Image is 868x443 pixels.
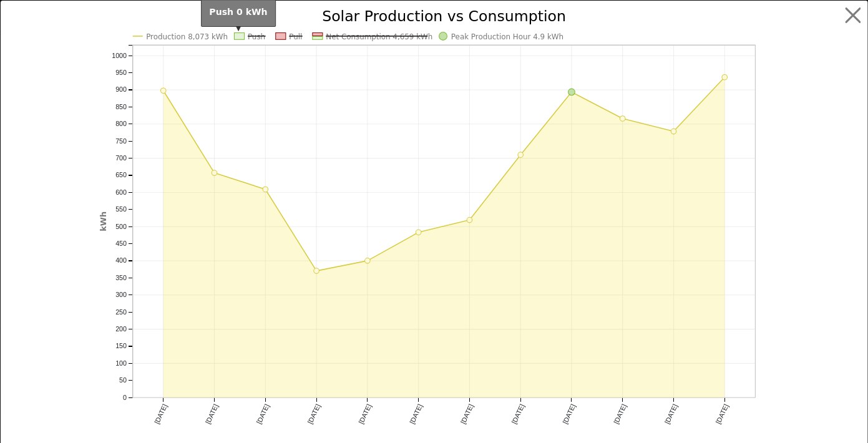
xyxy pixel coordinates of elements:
text: 550 [116,205,127,213]
text: 600 [116,188,127,196]
circle: onclick="" [263,187,268,192]
circle: onclick="" [568,89,575,95]
text: 50 [119,376,127,384]
text: 800 [116,120,127,127]
text: [DATE] [306,402,322,425]
text: 650 [116,171,127,178]
text: Peak Production Hour 4.9 kWh [451,32,563,41]
text: [DATE] [510,402,525,425]
text: 400 [116,256,127,264]
text: 100 [116,359,127,367]
text: 150 [116,342,127,349]
text: kWh [99,212,108,231]
text: [DATE] [612,402,628,425]
circle: onclick="" [212,170,218,176]
text: 850 [116,103,127,110]
text: 250 [116,308,127,315]
circle: onclick="" [314,268,319,274]
text: 1000 [112,52,127,59]
text: 200 [116,325,127,333]
text: Net Consumption 4,659 kWh [326,32,432,41]
text: 450 [116,240,127,247]
text: 950 [116,69,127,76]
circle: onclick="" [365,258,371,263]
text: 900 [116,85,127,93]
text: [DATE] [357,402,373,425]
text: 0 [123,393,127,401]
circle: onclick="" [620,116,625,122]
text: [DATE] [663,402,679,425]
text: [DATE] [255,402,271,425]
text: Solar Production vs Consumption [322,7,565,25]
text: 350 [116,274,127,281]
text: [DATE] [408,402,424,425]
text: [DATE] [714,402,729,425]
text: [DATE] [204,402,220,425]
text: Pull [289,32,302,41]
text: 500 [116,222,127,230]
circle: onclick="" [467,217,472,223]
circle: onclick="" [671,129,676,134]
circle: onclick="" [722,74,728,80]
text: [DATE] [459,402,475,425]
text: [DATE] [561,402,577,425]
text: [DATE] [153,402,168,425]
circle: onclick="" [416,230,421,235]
text: 700 [116,154,127,162]
circle: onclick="" [161,88,167,94]
text: Push [248,32,265,41]
circle: onclick="" [518,152,524,158]
text: 300 [116,291,127,298]
text: 750 [116,137,127,145]
text: Production 8,073 kWh [146,32,228,41]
